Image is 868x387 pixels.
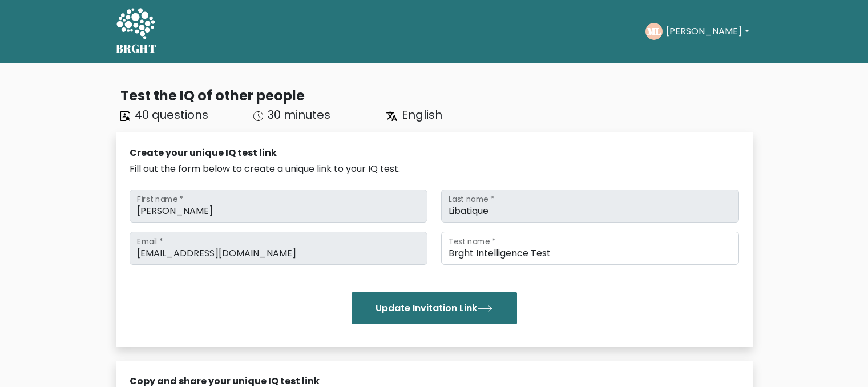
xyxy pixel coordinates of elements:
[135,107,208,123] span: 40 questions
[130,162,739,176] div: Fill out the form below to create a unique link to your IQ test.
[663,24,752,39] button: [PERSON_NAME]
[130,232,427,265] input: Email
[647,25,661,38] text: ML
[441,190,739,223] input: Last name
[268,107,330,123] span: 30 minutes
[116,42,157,55] h5: BRGHT
[402,107,442,123] span: English
[441,232,739,265] input: Test name
[352,292,517,324] button: Update Invitation Link
[130,190,427,223] input: First name
[120,86,753,106] div: Test the IQ of other people
[130,146,739,160] div: Create your unique IQ test link
[116,5,157,58] a: BRGHT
